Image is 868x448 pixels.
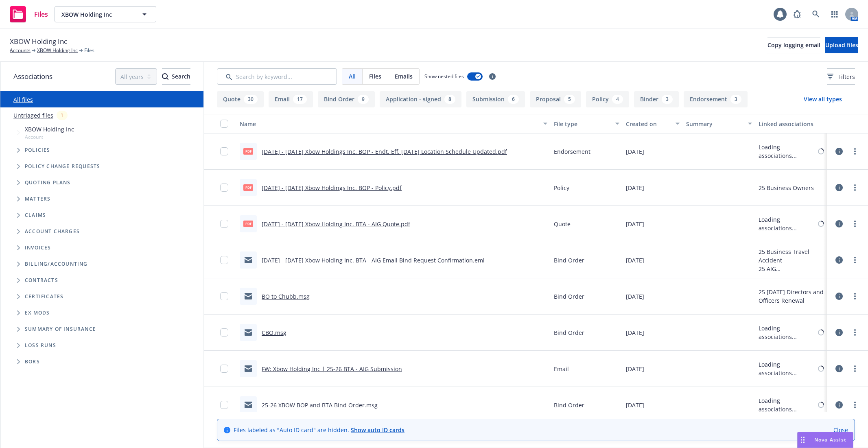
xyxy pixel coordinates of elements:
[240,120,538,128] div: Name
[626,120,671,128] div: Created on
[759,143,816,160] div: Loading associations...
[162,73,168,80] svg: Search
[797,432,853,448] button: Nova Assist
[466,91,525,107] button: Submission
[395,72,413,81] span: Emails
[220,120,228,128] input: Select all
[612,95,623,104] div: 4
[269,91,313,107] button: Email
[554,256,584,264] span: Bind Order
[827,72,855,81] span: Filters
[789,6,805,22] a: Report a Bug
[262,401,378,409] a: 25-26 XBOW BOP and BTA Bind Order.msg
[626,184,644,192] span: [DATE]
[220,147,228,155] input: Toggle Row Selected
[791,91,855,107] button: View all types
[25,262,88,267] span: Billing/Accounting
[220,365,228,373] input: Toggle Row Selected
[10,47,31,54] a: Accounts
[564,95,575,104] div: 5
[825,41,858,49] span: Upload files
[25,343,56,348] span: Loss Runs
[683,114,755,133] button: Summary
[262,329,286,337] a: CBO.msg
[759,120,824,128] div: Linked associations
[0,123,203,256] div: Tree Example
[25,245,51,250] span: Invoices
[243,184,253,190] span: pdf
[798,432,808,448] div: Drag to move
[759,288,824,305] div: 25 [DATE] Directors and Officers Renewal
[369,72,381,81] span: Files
[234,426,404,434] span: Files labeled as "Auto ID card" are hidden.
[554,184,569,192] span: Policy
[0,256,203,370] div: Folder Tree Example
[262,256,485,264] a: [DATE] - [DATE] Xbow Holding Inc. BTA - AIG Email Bind Request Confirmation.eml
[424,73,464,80] span: Show nested files
[808,6,824,22] a: Search
[626,365,644,373] span: [DATE]
[686,120,743,128] div: Summary
[730,95,741,104] div: 3
[626,220,644,228] span: [DATE]
[10,36,67,47] span: XBOW Holding Inc
[262,220,410,228] a: [DATE] - [DATE] Xbow Holding Inc. BTA - AIG Quote.pdf
[444,95,455,104] div: 8
[162,69,190,84] div: Search
[850,364,860,374] a: more
[262,148,507,155] a: [DATE] - [DATE] Xbow Holdings Inc. BOP - Endt. Eff. [DATE] Location Schedule Updated.pdf
[586,91,629,107] button: Policy
[626,328,644,337] span: [DATE]
[759,360,816,377] div: Loading associations...
[759,184,814,192] div: 25 Business Owners
[217,68,337,85] input: Search by keyword...
[25,148,50,153] span: Policies
[25,180,71,185] span: Quoting plans
[162,68,190,85] button: SearchSearch
[25,278,58,283] span: Contracts
[623,114,683,133] button: Created on
[220,256,228,264] input: Toggle Row Selected
[262,184,402,192] a: [DATE] - [DATE] Xbow Holdings Inc. BOP - Policy.pdf
[554,365,569,373] span: Email
[358,95,369,104] div: 9
[13,96,33,103] a: All files
[37,47,78,54] a: XBOW Holding Inc
[626,256,644,264] span: [DATE]
[551,114,623,133] button: File type
[13,111,53,120] a: Untriaged files
[626,401,644,409] span: [DATE]
[634,91,679,107] button: Binder
[814,436,846,443] span: Nova Assist
[755,114,827,133] button: Linked associations
[262,365,402,373] a: FW: Xbow Holding Inc | 25-26 BTA - AIG Submission
[25,229,80,234] span: Account charges
[554,401,584,409] span: Bind Order
[220,292,228,300] input: Toggle Row Selected
[850,255,860,265] a: more
[554,220,571,228] span: Quote
[25,197,50,201] span: Matters
[349,72,356,81] span: All
[25,125,74,133] span: XBOW Holding Inc
[55,6,156,22] button: XBOW Holding Inc
[850,291,860,301] a: more
[61,10,132,19] span: XBOW Holding Inc
[684,91,748,107] button: Endorsement
[759,264,824,273] div: 25 AIG
[554,120,610,128] div: File type
[759,247,824,264] div: 25 Business Travel Accident
[236,114,551,133] button: Name
[262,293,310,300] a: BO to Chubb.msg
[7,3,51,26] a: Files
[25,310,50,315] span: Ex Mods
[243,221,253,227] span: pdf
[220,220,228,228] input: Toggle Row Selected
[293,95,307,104] div: 17
[626,292,644,301] span: [DATE]
[554,147,590,156] span: Endorsement
[850,400,860,410] a: more
[825,37,858,53] button: Upload files
[34,11,48,17] span: Files
[380,91,461,107] button: Application - signed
